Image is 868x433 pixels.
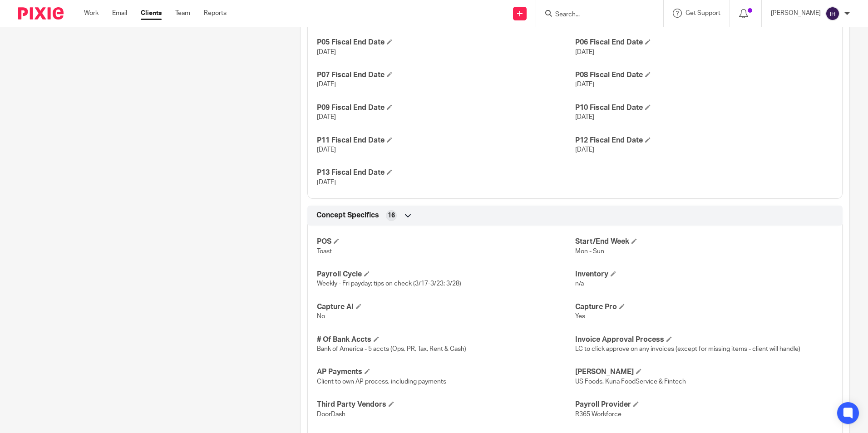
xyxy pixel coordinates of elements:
[771,9,821,18] p: [PERSON_NAME]
[18,7,64,20] img: Pixie
[317,136,575,145] h4: P11 Fiscal End Date
[575,335,833,344] h4: Invoice Approval Process
[575,237,833,246] h4: Start/End Week
[317,367,575,377] h4: AP Payments
[575,49,594,55] span: [DATE]
[317,302,575,312] h4: Capture AI
[825,6,840,21] img: svg%3E
[575,136,833,145] h4: P12 Fiscal End Date
[317,168,575,177] h4: P13 Fiscal End Date
[686,10,720,16] span: Get Support
[204,9,227,18] a: Reports
[317,237,575,246] h4: POS
[575,379,686,385] span: US Foods, Kuna FoodService & Fintech
[317,411,345,418] span: DoorDash
[575,147,594,153] span: [DATE]
[317,270,575,279] h4: Payroll Cycle
[317,280,461,287] span: Weekly - Fri payday; tips on check (3/17-3/23; 3/28)
[575,346,800,352] span: LC to click approve on any invoices (except for missing items - client will handle)
[575,81,594,88] span: [DATE]
[554,11,636,19] input: Search
[84,9,99,18] a: Work
[317,346,466,352] span: Bank of America - 5 accts (Ops, PR, Tax, Rent & Cash)
[317,81,336,88] span: [DATE]
[575,248,604,255] span: Mon - Sun
[575,270,833,279] h4: Inventory
[317,248,332,255] span: Toast
[575,313,585,320] span: Yes
[317,147,336,153] span: [DATE]
[575,103,833,113] h4: P10 Fiscal End Date
[575,411,621,418] span: R365 Workforce
[575,302,833,312] h4: Capture Pro
[317,70,575,80] h4: P07 Fiscal End Date
[317,103,575,113] h4: P09 Fiscal End Date
[317,38,575,47] h4: P05 Fiscal End Date
[317,179,336,186] span: [DATE]
[575,38,833,47] h4: P06 Fiscal End Date
[317,49,336,55] span: [DATE]
[317,335,575,344] h4: # Of Bank Accts
[175,9,190,18] a: Team
[112,9,127,18] a: Email
[575,400,833,409] h4: Payroll Provider
[317,114,336,120] span: [DATE]
[317,379,446,385] span: Client to own AP process, including payments
[575,114,594,120] span: [DATE]
[575,280,584,287] span: n/a
[317,400,575,409] h4: Third Party Vendors
[317,313,325,320] span: No
[316,211,379,220] span: Concept Specifics
[575,367,833,377] h4: [PERSON_NAME]
[388,211,395,220] span: 16
[575,70,833,80] h4: P08 Fiscal End Date
[141,9,162,18] a: Clients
